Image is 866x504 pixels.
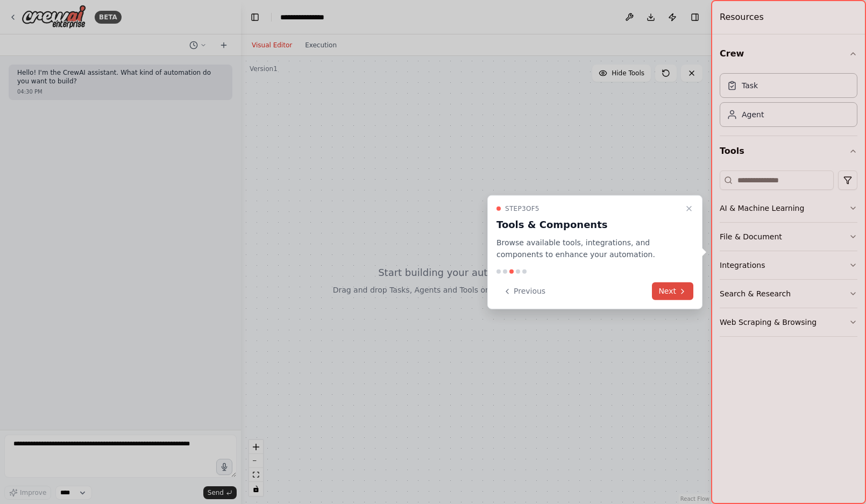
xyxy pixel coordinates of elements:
[505,204,540,212] span: Step 3 of 5
[683,202,695,215] button: Close walkthrough
[247,10,262,25] button: Hide left sidebar
[496,236,680,261] p: Browse available tools, integrations, and components to enhance your automation.
[652,282,693,300] button: Next
[496,282,552,300] button: Previous
[496,217,680,232] h3: Tools & Components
